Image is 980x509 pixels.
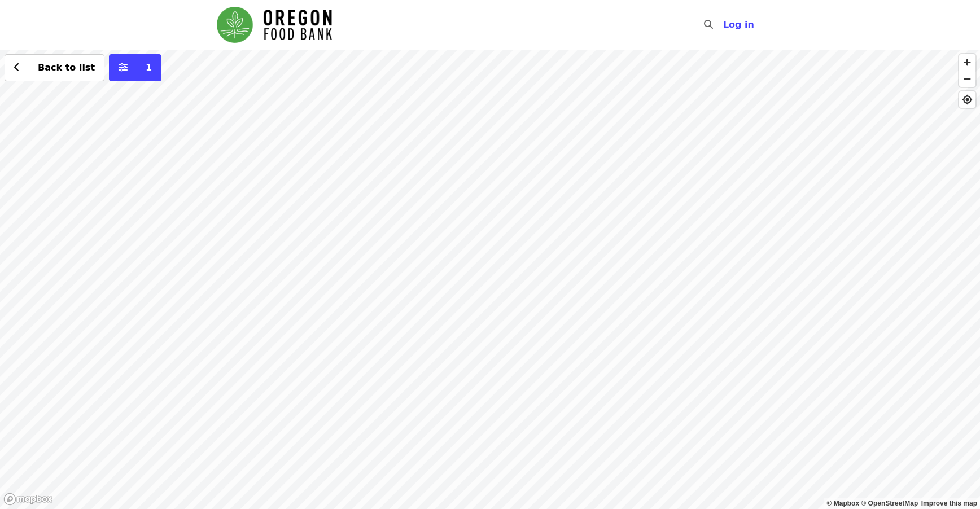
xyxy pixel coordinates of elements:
button: Find My Location [959,91,975,108]
a: OpenStreetMap [861,499,918,507]
i: sliders-h icon [119,62,128,73]
span: Back to list [38,62,95,73]
button: Zoom In [959,54,975,71]
input: Search [720,11,729,38]
a: Mapbox logo [3,493,53,506]
span: 1 [146,62,152,73]
span: Log in [723,19,754,30]
i: chevron-left icon [14,62,20,73]
a: Map feedback [921,499,977,507]
button: Back to list [5,54,104,81]
i: search icon [704,19,713,30]
button: Log in [714,14,763,36]
button: More filters (1 selected) [109,54,161,81]
a: Mapbox [827,499,860,507]
button: Zoom Out [959,71,975,87]
img: Oregon Food Bank - Home [217,7,332,43]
